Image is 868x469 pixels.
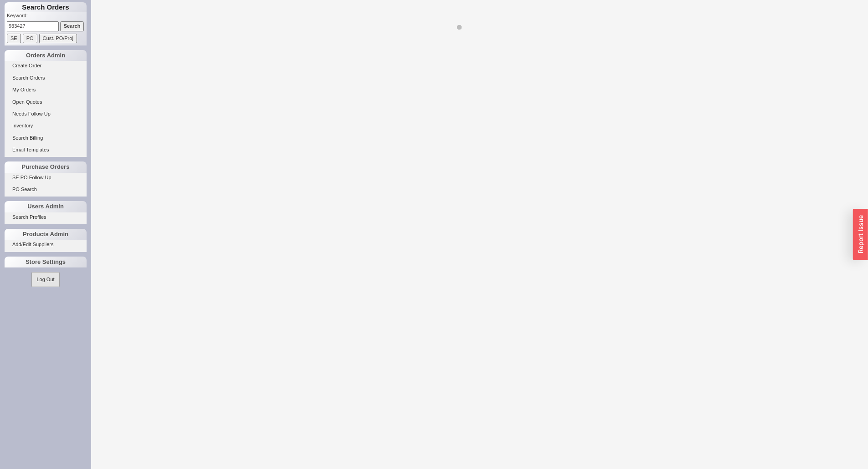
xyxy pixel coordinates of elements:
[5,161,87,172] div: Purchase Orders
[5,2,87,12] h1: Search Orders
[5,240,87,249] a: Add/Edit Suppliers
[5,212,87,222] a: Search Profiles
[5,185,87,194] a: PO Search
[5,109,87,119] a: Needs Follow Up
[5,133,87,143] a: Search Billing
[5,97,87,107] a: Open Quotes
[60,21,84,31] input: Search
[23,34,37,43] input: PO
[5,121,87,131] a: Inventory
[7,34,21,43] input: SE
[5,85,87,95] a: My Orders
[5,61,87,71] a: Create Order
[5,145,87,155] a: Email Templates
[5,257,87,267] div: Store Settings
[12,111,51,116] span: Needs Follow Up
[5,173,87,182] a: SE PO Follow Up
[31,272,59,287] button: Log Out
[39,34,77,43] input: Cust. PO/Proj
[5,201,87,212] div: Users Admin
[5,229,87,240] div: Products Admin
[7,12,87,21] p: Keyword:
[5,73,87,83] a: Search Orders
[5,50,87,61] div: Orders Admin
